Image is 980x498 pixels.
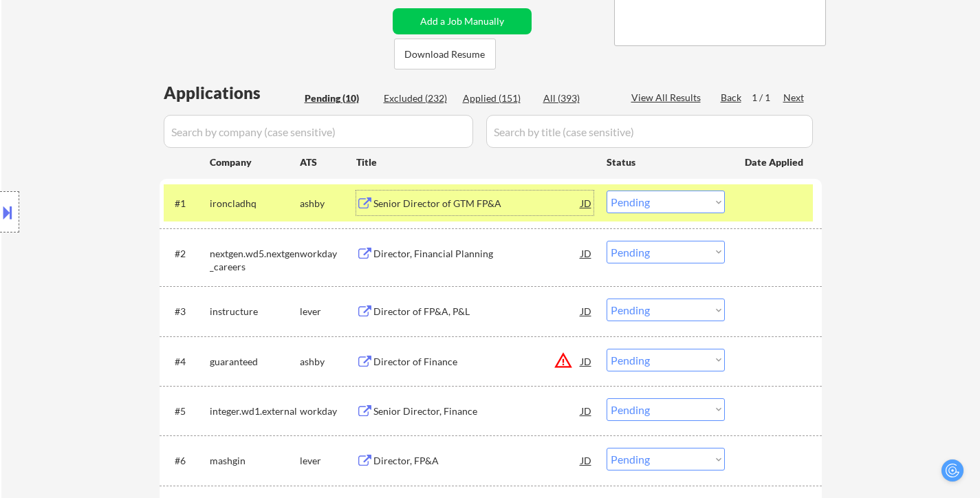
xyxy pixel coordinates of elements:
[373,454,581,468] div: Director, FP&A
[745,155,805,169] div: Date Applied
[373,197,581,210] div: Senior Director of GTM FP&A
[543,91,612,105] div: All (393)
[393,8,532,34] button: Add a Job Manually
[384,91,453,105] div: Excluded (232)
[373,247,581,261] div: Director, Financial Planning
[300,454,356,468] div: lever
[783,91,805,105] div: Next
[305,91,373,105] div: Pending (10)
[175,355,199,369] div: #4
[300,197,356,210] div: ashby
[394,39,496,69] button: Download Resume
[752,91,783,105] div: 1 / 1
[300,305,356,318] div: lever
[210,305,300,318] div: instructure
[580,191,594,215] div: JD
[175,404,199,418] div: #5
[300,155,356,169] div: ATS
[373,404,581,418] div: Senior Director, Finance
[300,404,356,418] div: workday
[210,454,300,468] div: mashgin
[300,355,356,369] div: ashby
[300,247,356,261] div: workday
[175,454,199,468] div: #6
[580,448,594,473] div: JD
[580,241,594,266] div: JD
[463,91,532,105] div: Applied (151)
[210,247,300,274] div: nextgen.wd5.nextgen_careers
[607,149,725,174] div: Status
[373,305,581,318] div: Director of FP&A, P&L
[210,355,300,369] div: guaranteed
[631,91,705,105] div: View All Results
[580,299,594,323] div: JD
[373,355,581,369] div: Director of Finance
[554,351,573,370] button: warning_amber
[486,115,813,148] input: Search by title (case sensitive)
[210,404,300,418] div: integer.wd1.external
[721,91,743,105] div: Back
[210,197,300,210] div: ironcladhq
[356,155,594,169] div: Title
[580,398,594,423] div: JD
[210,155,300,169] div: Company
[580,349,594,373] div: JD
[164,115,473,148] input: Search by company (case sensitive)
